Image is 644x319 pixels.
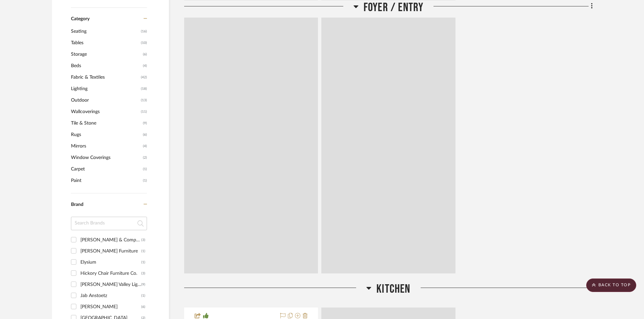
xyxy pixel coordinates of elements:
[586,278,636,292] scroll-to-top-button: BACK TO TOP
[80,301,141,312] div: [PERSON_NAME]
[80,257,141,268] div: Elysium
[71,16,90,22] span: Category
[141,72,147,83] span: (42)
[141,235,145,245] div: (3)
[80,246,141,257] div: [PERSON_NAME] Furniture
[141,257,145,268] div: (1)
[71,26,139,37] span: Seating
[143,141,147,152] span: (4)
[71,60,141,72] span: Beds
[376,282,410,296] span: Kitchen
[143,164,147,175] span: (1)
[71,175,141,186] span: Paint
[141,268,145,279] div: (3)
[141,95,147,106] span: (13)
[80,279,141,290] div: [PERSON_NAME] Valley Lighting
[80,268,141,279] div: Hickory Chair Furniture Co.
[71,83,139,95] span: Lighting
[71,117,141,129] span: Tile & Stone
[143,129,147,140] span: (6)
[141,290,145,301] div: (1)
[141,83,147,94] span: (18)
[71,140,141,152] span: Mirrors
[71,129,141,140] span: Rugs
[71,72,139,83] span: Fabric & Textiles
[80,290,141,301] div: Jab Anstoetz
[71,37,139,49] span: Tables
[143,60,147,71] span: (4)
[71,49,141,60] span: Storage
[143,118,147,129] span: (9)
[71,163,141,175] span: Carpet
[141,279,145,290] div: (9)
[71,217,147,230] input: Search Brands
[71,152,141,163] span: Window Coverings
[71,202,83,207] span: Brand
[80,235,141,245] div: [PERSON_NAME] & Company
[143,49,147,60] span: (6)
[141,301,145,312] div: (6)
[141,246,145,257] div: (1)
[71,106,139,117] span: Wallcoverings
[143,175,147,186] span: (1)
[141,37,147,48] span: (10)
[143,152,147,163] span: (2)
[71,95,139,106] span: Outdoor
[141,26,147,37] span: (16)
[141,106,147,117] span: (11)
